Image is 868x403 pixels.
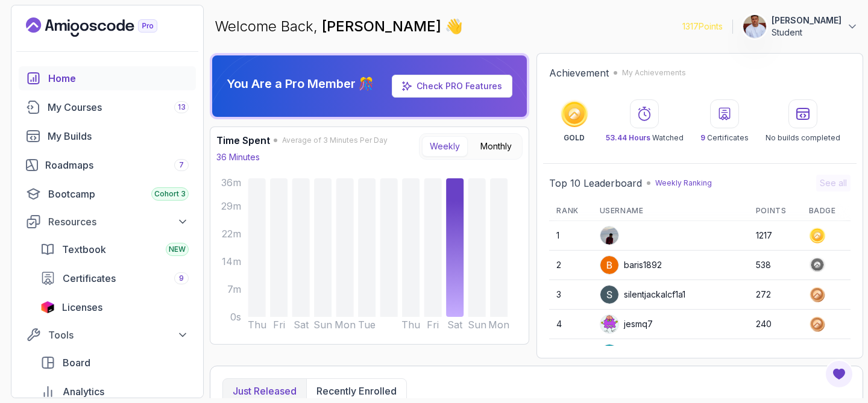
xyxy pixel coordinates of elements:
[216,133,270,148] h3: Time Spent
[600,226,618,245] img: user profile image
[655,178,712,188] p: Weekly Ranking
[227,75,374,92] p: You Are a Pro Member 🎊
[549,201,592,221] th: Rank
[19,66,196,90] a: home
[48,100,189,114] div: My Courses
[444,16,464,37] span: 👋
[222,255,241,267] tspan: 14m
[772,14,841,27] p: [PERSON_NAME]
[19,324,196,346] button: Tools
[825,360,854,389] button: Open Feedback Button
[600,344,659,363] div: Reb00rn
[233,384,297,398] p: Just released
[600,256,618,274] img: user profile image
[606,133,650,142] span: 53.44 Hours
[335,319,356,331] tspan: Mon
[48,187,189,201] div: Bootcamp
[223,379,306,403] button: Just released
[743,14,858,39] button: user profile image[PERSON_NAME]Student
[549,339,592,369] td: 5
[622,68,686,78] p: My Achievements
[358,319,376,331] tspan: Tue
[600,345,618,363] img: user profile image
[401,319,420,331] tspan: Thu
[215,17,463,36] p: Welcome Back,
[549,221,592,251] td: 1
[322,17,445,35] span: [PERSON_NAME]
[230,311,241,323] tspan: 0s
[473,136,520,157] button: Monthly
[447,319,463,331] tspan: Sat
[62,242,106,257] span: Textbook
[179,273,184,283] span: 9
[48,129,189,143] div: My Builds
[178,102,186,112] span: 13
[169,245,186,254] span: NEW
[700,133,705,142] span: 9
[33,266,196,290] a: certificates
[593,201,749,221] th: Username
[802,201,851,221] th: Badge
[19,153,196,177] a: roadmaps
[33,351,196,375] a: board
[682,20,723,33] p: 1317 Points
[216,151,260,163] p: 36 Minutes
[40,301,55,313] img: jetbrains icon
[417,81,502,91] a: Check PRO Features
[294,319,309,331] tspan: Sat
[427,319,439,331] tspan: Fri
[549,280,592,310] td: 3
[179,160,184,170] span: 7
[600,255,662,275] div: baris1892
[48,71,189,86] div: Home
[749,280,802,310] td: 272
[549,251,592,280] td: 2
[221,177,241,189] tspan: 36m
[600,285,685,304] div: silentjackalcf1a1
[749,251,802,280] td: 538
[600,314,653,334] div: jesmq7
[313,319,332,331] tspan: Sun
[45,158,189,172] div: Roadmaps
[564,133,585,143] p: GOLD
[273,319,285,331] tspan: Fri
[222,228,241,240] tspan: 22m
[248,319,266,331] tspan: Thu
[48,328,189,342] div: Tools
[766,133,840,143] p: No builds completed
[33,295,196,319] a: licenses
[488,319,509,331] tspan: Mon
[749,339,802,369] td: 235
[749,201,802,221] th: Points
[422,136,468,157] button: Weekly
[772,27,841,39] p: Student
[48,214,189,229] div: Resources
[600,286,618,304] img: user profile image
[549,176,642,190] h2: Top 10 Leaderboard
[154,189,186,199] span: Cohort 3
[392,75,512,98] a: Check PRO Features
[63,271,116,286] span: Certificates
[816,175,851,192] button: See all
[62,300,102,314] span: Licenses
[549,66,609,80] h2: Achievement
[19,124,196,148] a: builds
[26,17,185,37] a: Landing page
[749,310,802,339] td: 240
[63,355,90,370] span: Board
[63,384,104,399] span: Analytics
[316,384,397,398] p: Recently enrolled
[468,319,486,331] tspan: Sun
[19,182,196,206] a: bootcamp
[549,310,592,339] td: 4
[19,95,196,119] a: courses
[743,15,766,38] img: user profile image
[749,221,802,251] td: 1217
[700,133,749,143] p: Certificates
[306,379,406,403] button: Recently enrolled
[33,237,196,261] a: textbook
[227,283,241,295] tspan: 7m
[606,133,684,143] p: Watched
[282,136,388,145] span: Average of 3 Minutes Per Day
[600,315,618,333] img: default monster avatar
